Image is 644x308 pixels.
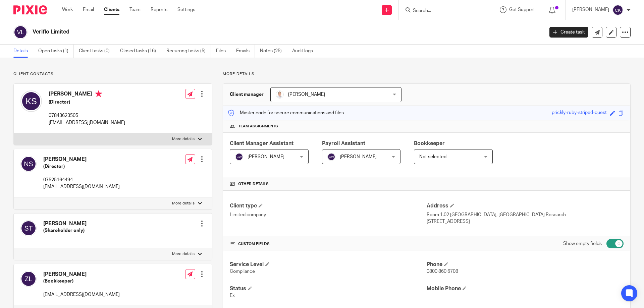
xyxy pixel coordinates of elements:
a: Emails [236,45,255,58]
div: prickly-ruby-striped-quest [552,109,607,117]
p: [EMAIL_ADDRESS][DOMAIN_NAME] [43,183,120,190]
label: Show empty fields [563,240,602,247]
p: 07525164494 [43,177,120,183]
img: svg%3E [327,153,335,161]
img: svg%3E [612,5,623,15]
h4: Mobile Phone [427,285,624,292]
h5: (Bookkeeper) [43,278,120,285]
input: Search [412,8,473,14]
h4: [PERSON_NAME] [43,271,120,278]
span: Team assignments [238,124,278,129]
span: Ex [230,293,235,298]
a: Files [216,45,231,58]
a: Settings [177,6,195,13]
a: Closed tasks (16) [120,45,161,58]
a: Details [13,45,33,58]
img: svg%3E [13,25,28,39]
img: svg%3E [20,220,37,236]
span: [PERSON_NAME] [248,155,284,159]
span: Compliance [230,269,255,274]
h4: CUSTOM FIELDS [230,241,427,247]
a: Work [62,6,73,13]
i: Primary [95,90,102,97]
img: svg%3E [20,271,37,287]
p: More details [172,201,195,206]
p: More details [172,251,195,257]
a: Clients [104,6,119,13]
a: Notes (25) [260,45,287,58]
a: Audit logs [292,45,318,58]
a: Open tasks (1) [38,45,74,58]
img: Pixie [13,5,47,14]
h4: Client type [230,202,427,209]
p: More details [172,136,195,142]
p: 07843623505 [49,112,125,119]
h3: Client manager [230,91,264,98]
p: [STREET_ADDRESS] [427,218,624,225]
h4: [PERSON_NAME] [43,156,120,163]
h4: Phone [427,261,624,268]
p: [PERSON_NAME] [572,6,609,13]
span: Payroll Assistant [322,141,365,146]
h5: (Director) [43,163,120,170]
h5: (Director) [49,99,125,106]
span: [PERSON_NAME] [340,155,377,159]
img: accounting-firm-kent-will-wood-e1602855177279.jpg [276,90,284,99]
span: Other details [238,181,269,187]
h4: [PERSON_NAME] [49,90,125,99]
img: svg%3E [20,90,42,112]
span: 0800 860 6708 [427,269,458,274]
h4: [PERSON_NAME] [43,220,87,227]
span: [PERSON_NAME] [288,92,325,97]
a: Reports [151,6,167,13]
h4: Address [427,202,624,209]
a: Email [83,6,94,13]
p: [EMAIL_ADDRESS][DOMAIN_NAME] [43,291,120,298]
h5: (Shareholder only) [43,227,87,234]
span: Bookkeeper [414,141,445,146]
span: Client Manager Assistant [230,141,293,146]
span: Get Support [509,7,535,12]
h2: Veriflo Limited [33,28,438,36]
a: Client tasks (0) [79,45,115,58]
span: Not selected [419,155,446,159]
a: Create task [549,27,588,38]
h4: Status [230,285,427,292]
p: Client contacts [13,71,212,77]
p: Room 1.02 [GEOGRAPHIC_DATA], [GEOGRAPHIC_DATA] Research [427,211,624,218]
img: svg%3E [20,156,37,172]
a: Recurring tasks (5) [166,45,211,58]
p: Limited company [230,211,427,218]
h4: Service Level [230,261,427,268]
p: More details [223,71,631,77]
a: Team [129,6,141,13]
p: Master code for secure communications and files [228,110,344,116]
img: svg%3E [235,153,243,161]
p: [EMAIL_ADDRESS][DOMAIN_NAME] [49,119,125,126]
